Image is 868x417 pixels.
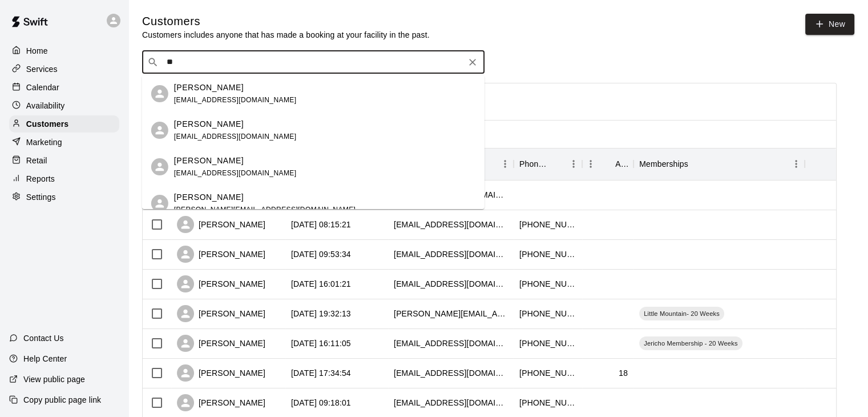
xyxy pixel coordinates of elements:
button: Clear [465,54,481,70]
button: Sort [549,156,565,172]
div: Andrew Ingleson [151,122,168,139]
div: williamalpen@gmail.com [394,367,508,379]
p: [PERSON_NAME] [174,82,244,94]
a: Calendar [9,79,119,96]
p: Settings [26,191,56,203]
div: +16043081019 [519,308,576,319]
button: Menu [496,155,514,173]
a: Home [9,42,119,59]
div: Search customers by name or email [142,51,485,74]
a: Availability [9,97,119,114]
div: [PERSON_NAME] [177,275,265,292]
a: New [805,14,854,35]
h5: Customers [142,14,430,29]
span: Jericho Membership - 20 Weeks [639,339,742,348]
div: 18 [619,367,628,379]
div: Andrew McVicar [151,158,168,175]
div: Phone Number [519,148,549,180]
p: Copy public page link [23,394,101,406]
div: kjackson@fasken.com [394,338,508,349]
div: +17788874786 [519,338,576,349]
div: [PERSON_NAME] [177,364,265,382]
div: Age [615,148,628,180]
p: Marketing [26,137,62,148]
a: Settings [9,189,119,206]
div: Eavan Zhang [151,85,168,102]
div: Little Mountain- 20 Weeks [639,307,724,320]
div: +17789579589 [519,367,576,379]
p: [PERSON_NAME] [174,191,244,203]
span: [EMAIL_ADDRESS][DOMAIN_NAME] [174,133,297,141]
p: Help Center [23,353,67,364]
p: [PERSON_NAME] [174,118,244,130]
div: +16047202622 [519,278,576,290]
div: 2025-09-03 16:01:21 [291,278,351,290]
div: s.mctaggart@me.com [394,308,508,319]
a: Services [9,61,119,78]
div: weiwangwill@hotmail.com [394,248,508,260]
div: 2025-09-01 16:11:05 [291,338,351,349]
div: 2025-09-01 19:32:13 [291,308,351,319]
div: Andrew Ludbrook [151,195,168,212]
button: Sort [599,156,615,172]
div: [PERSON_NAME] [177,335,265,352]
div: Memberships [639,148,688,180]
div: [PERSON_NAME] [177,305,265,322]
a: Customers [9,115,119,133]
a: Marketing [9,134,119,151]
p: Customers includes anyone that has made a booking at your facility in the past. [142,29,430,41]
span: Little Mountain- 20 Weeks [639,309,724,318]
button: Sort [688,156,704,172]
p: Home [26,45,48,57]
div: [PERSON_NAME] [177,394,265,411]
div: 2025-09-05 09:53:34 [291,248,351,260]
div: Memberships [633,148,805,180]
div: 2025-08-29 09:18:01 [291,397,351,408]
button: Menu [582,155,599,173]
div: Phone Number [514,148,582,180]
div: [PERSON_NAME] [177,216,265,233]
div: Email [388,148,514,180]
div: bikchatha@gmail.com [394,219,508,230]
div: josay@live.ca [394,278,508,290]
div: jonstewart21@gmail.com [394,397,508,408]
p: Services [26,63,58,75]
div: +17789292827 [519,248,576,260]
a: Reports [9,170,119,187]
span: [EMAIL_ADDRESS][DOMAIN_NAME] [174,169,297,177]
a: Retail [9,152,119,169]
div: Jericho Membership - 20 Weeks [639,336,742,350]
p: View public page [23,374,85,385]
span: [PERSON_NAME][EMAIL_ADDRESS][DOMAIN_NAME] [174,206,356,214]
p: Customers [26,118,68,130]
p: [PERSON_NAME] [174,155,244,167]
div: 2025-08-30 17:34:54 [291,367,351,379]
p: Retail [26,155,47,166]
button: Menu [788,155,805,173]
button: Menu [565,155,582,173]
p: Calendar [26,82,59,93]
div: +16047245010 [519,219,576,230]
p: Contact Us [23,332,64,344]
p: Availability [26,100,65,111]
div: [PERSON_NAME] [177,246,265,263]
span: [EMAIL_ADDRESS][DOMAIN_NAME] [174,96,297,104]
div: Age [582,148,633,180]
div: 2025-09-08 08:15:21 [291,219,351,230]
p: Reports [26,173,55,185]
div: +17786880121 [519,397,576,408]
